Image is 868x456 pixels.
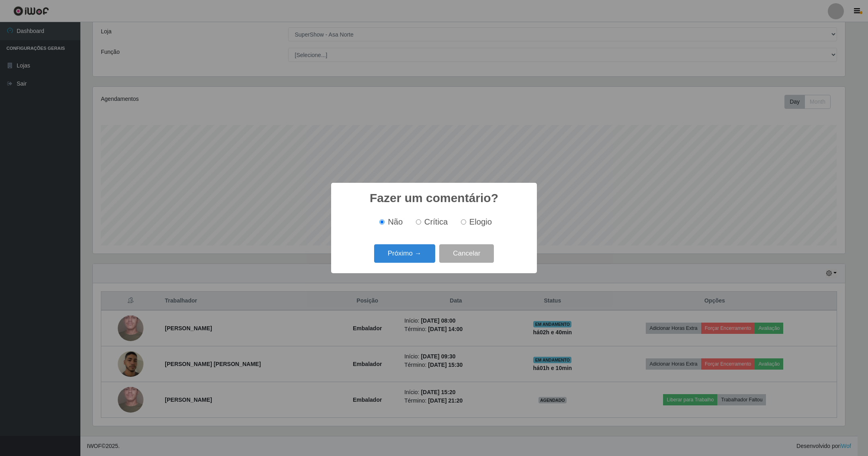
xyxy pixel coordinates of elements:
button: Cancelar [439,244,494,263]
span: Não [388,217,403,226]
input: Crítica [416,219,421,225]
span: Elogio [469,217,492,226]
input: Não [379,219,385,225]
input: Elogio [461,219,466,225]
button: Próximo → [374,244,435,263]
h2: Fazer um comentário? [370,191,498,205]
span: Crítica [424,217,448,226]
